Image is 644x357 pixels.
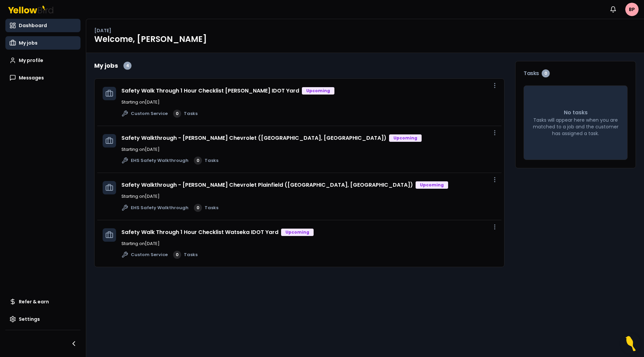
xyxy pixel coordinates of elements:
a: My profile [5,54,80,67]
h2: My jobs [94,61,118,70]
span: EHS Safety Walkthrough [131,157,189,164]
a: Safety Walk Through 1 Hour Checklist [PERSON_NAME] IDOT Yard [121,87,299,95]
div: 4 [123,62,131,70]
p: Starting on [DATE] [121,146,496,153]
div: 0 [173,110,181,118]
a: Dashboard [5,19,80,32]
a: Safety Walkthrough - [PERSON_NAME] Chevrolet Plainfield ([GEOGRAPHIC_DATA], [GEOGRAPHIC_DATA]) [121,181,413,189]
a: Messages [5,71,80,84]
a: 0Tasks [194,204,218,212]
p: Starting on [DATE] [121,240,496,247]
p: [DATE] [94,27,111,34]
p: Tasks will appear here when you are matched to a job and the customer has assigned a task. [532,117,619,137]
a: 0Tasks [173,251,198,259]
span: My profile [19,57,43,64]
span: Settings [19,316,40,322]
div: 0 [194,204,202,212]
div: Upcoming [389,134,422,142]
div: Upcoming [281,229,314,236]
div: 0 [173,251,181,259]
h1: Welcome, [PERSON_NAME] [94,34,636,45]
a: Settings [5,312,80,326]
div: Upcoming [416,181,448,189]
p: Starting on [DATE] [121,193,496,200]
span: Custom Service [131,110,168,117]
span: Messages [19,74,44,81]
span: Custom Service [131,251,168,258]
h3: Tasks [524,69,628,77]
span: Refer & earn [19,298,49,305]
div: Upcoming [302,87,334,95]
span: My jobs [19,40,38,46]
a: 0Tasks [194,157,218,165]
span: BP [625,3,639,16]
a: My jobs [5,36,80,50]
div: 0 [542,69,550,77]
p: Starting on [DATE] [121,99,496,106]
div: 0 [194,157,202,165]
a: Safety Walkthrough - [PERSON_NAME] Chevrolet ([GEOGRAPHIC_DATA], [GEOGRAPHIC_DATA]) [121,134,386,142]
p: No tasks [564,109,588,117]
button: Open Resource Center [621,334,641,354]
a: Refer & earn [5,295,80,308]
a: Safety Walk Through 1 Hour Checklist Watseka IDOT Yard [121,228,278,236]
a: 0Tasks [173,110,198,118]
span: EHS Safety Walkthrough [131,204,189,211]
span: Dashboard [19,22,47,29]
